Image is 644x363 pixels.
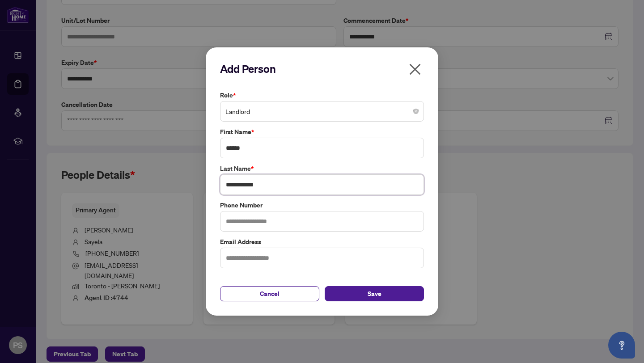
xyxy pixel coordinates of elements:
label: Last Name [220,164,424,173]
span: Save [368,287,381,301]
label: Phone Number [220,200,424,210]
label: Role [220,90,424,100]
span: close-circle [413,109,419,114]
label: First Name [220,127,424,137]
button: Save [325,286,424,301]
span: Cancel [260,287,280,301]
span: Landlord [225,103,419,120]
h2: Add Person [220,62,424,76]
button: Cancel [220,286,319,301]
button: Open asap [608,332,635,359]
label: Email Address [220,237,424,247]
span: close [408,62,422,76]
